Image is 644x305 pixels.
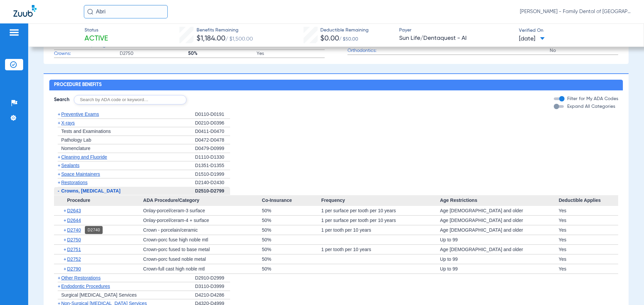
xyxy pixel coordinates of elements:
div: Age [DEMOGRAPHIC_DATA] and older [440,206,559,215]
span: 50% [188,50,257,57]
div: Onlay-porcel/ceram-3 surface [143,206,262,215]
span: + [58,154,60,160]
div: Crown - porcelain/ceramic [143,225,262,235]
div: D2740 [85,226,103,234]
span: [PERSON_NAME] - Family Dental of [GEOGRAPHIC_DATA] [520,8,631,15]
span: Co-Insurance [262,195,321,206]
div: Crown-porc fused noble metal [143,254,262,264]
span: Restorations [61,180,88,185]
span: Space Maintainers [61,171,100,177]
span: D2750 [120,50,188,57]
span: Verified On [519,27,633,34]
span: Yes [257,50,325,57]
img: hamburger-icon [9,28,19,36]
div: 1 per surface per tooth per 10 years [321,206,440,215]
div: Crown-porc fused to base metal [143,245,262,254]
span: + [58,171,60,177]
img: Search Icon [87,9,93,15]
div: D1351-D1355 [195,161,230,170]
span: D2750 [67,237,81,242]
span: + [58,111,60,117]
img: Zuub Logo [13,5,37,17]
span: Crowns: [54,50,120,57]
span: D2643 [67,208,81,213]
span: Frequency [321,195,440,206]
div: Age [DEMOGRAPHIC_DATA] and older [440,245,559,254]
span: + [63,216,67,225]
div: D1510-D1999 [195,170,230,179]
span: Endodontic Procedures [61,284,110,289]
div: D2140-D2430 [195,178,230,187]
span: [DATE] [519,35,545,43]
div: D0110-D0191 [195,110,230,119]
div: D0411-D0470 [195,127,230,136]
div: 50% [262,254,321,264]
div: Yes [559,245,618,254]
span: Surgical [MEDICAL_DATA] Services [61,292,137,298]
span: Deductible Remaining [320,27,369,34]
div: 1 per tooth per 10 years [321,225,440,235]
span: $0.00 [320,35,339,42]
span: Expand All Categories [567,104,615,109]
span: $1,184.00 [197,35,225,42]
div: 50% [262,216,321,225]
div: Yes [559,225,618,235]
span: / $50.00 [339,37,358,42]
span: Status [85,27,108,34]
span: + [63,254,67,264]
div: 50% [262,235,321,244]
span: Orthodontics: [347,47,413,54]
div: D4210-D4286 [195,291,230,300]
span: Other Restorations [61,275,101,281]
span: Deductible Applies [559,195,618,206]
div: Age [DEMOGRAPHIC_DATA] and older [440,225,559,235]
span: + [58,120,60,126]
div: D0210-D0396 [195,119,230,128]
span: Preventive Exams [61,111,99,117]
span: Nomenclature [61,146,90,151]
div: 1 per tooth per 10 years [321,245,440,254]
div: 50% [262,225,321,235]
div: 50% [262,206,321,215]
div: Yes [559,264,618,274]
div: 50% [262,264,321,274]
div: D3110-D3999 [195,282,230,291]
input: Search by ADA code or keyword… [74,95,186,104]
div: Yes [559,216,618,225]
span: X-rays [61,120,74,126]
div: Yes [559,206,618,215]
span: + [63,264,67,274]
label: Filter for My ADA Codes [566,95,618,102]
div: D0472-D0478 [195,136,230,145]
span: Procedure [54,195,143,206]
div: D2510-D2799 [195,187,230,196]
span: + [58,163,60,168]
span: D2751 [67,247,81,252]
div: Onlay-porcel/ceram-4 + surface [143,216,262,225]
div: 1 per surface per tooth per 10 years [321,216,440,225]
span: Tests and Examinations [61,129,111,134]
div: Up to 99 [440,254,559,264]
span: + [58,284,60,289]
span: + [58,180,60,185]
span: D2790 [67,266,81,272]
div: Up to 99 [440,235,559,244]
span: Active [85,34,108,44]
span: D2740 [67,227,81,233]
div: D1110-D1330 [195,153,230,162]
div: Crown-porc fuse high noble mtl [143,235,262,244]
span: Benefits Remaining [197,27,253,34]
span: Sun Life/Dentaquest - AI [399,34,513,43]
div: D0479-D0999 [195,144,230,153]
span: / $1,500.00 [225,36,253,42]
div: 50% [262,245,321,254]
span: No [550,47,618,54]
span: + [63,225,67,235]
div: Crown-full cast high noble mtl [143,264,262,274]
span: - [58,188,59,194]
span: Crowns, [MEDICAL_DATA] [61,188,120,194]
h2: Procedure Benefits [49,80,623,90]
span: Search [54,96,69,103]
div: D2910-D2999 [195,274,230,283]
span: + [63,245,67,254]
